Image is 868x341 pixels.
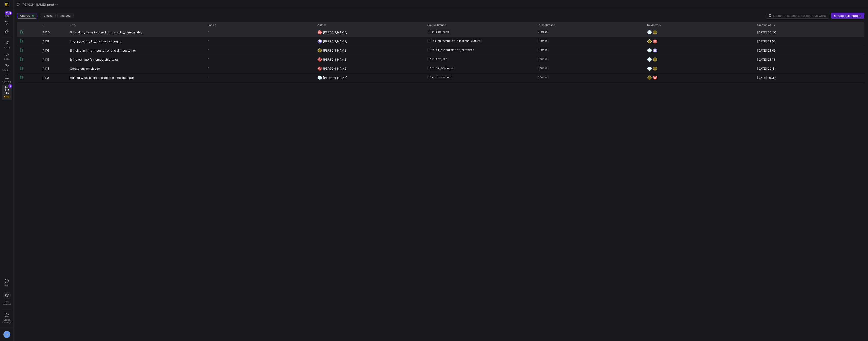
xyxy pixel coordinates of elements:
div: #115 [40,55,67,64]
img: https://secure.gravatar.com/avatar/06bbdcc80648188038f39f089a7f59ad47d850d77952c7f0d8c4f0bc45aa9b... [317,30,322,35]
div: 6 [8,84,12,88]
span: [PERSON_NAME]-prod [22,3,54,6]
span: Author [317,23,326,27]
img: https://secure.gravatar.com/avatar/332e4ab4f8f73db06c2cf0bfcf19914be04f614aded7b53ca0c4fd3e75c0e2... [647,39,652,44]
a: lnk_op_event_dm_business changes [70,37,202,45]
span: cm-dcm_name [431,30,449,33]
span: Target branch [537,23,555,27]
span: - [208,66,209,69]
a: Code [2,51,12,62]
button: Opened6 [17,13,37,19]
img: https://secure.gravatar.com/avatar/93624b85cfb6a0d6831f1d6e8dbf2768734b96aa2308d2c902a4aae71f619b... [647,48,652,53]
span: [PERSON_NAME] [323,58,347,61]
span: PRs [5,91,9,94]
span: ns-in-winback [431,76,452,79]
span: lnk_op_event_dm_business_090925 [431,39,481,42]
div: #119 [40,37,67,46]
span: lnk_op_event_dm_business changes [70,37,121,45]
button: TH [2,330,12,339]
span: Get started [3,300,11,306]
span: [PERSON_NAME] [323,76,347,79]
div: [DATE] 20:36 [754,28,864,37]
div: [DATE] 19:00 [754,73,864,82]
span: Create dm_employee [70,64,100,73]
span: th-dm_customer-int_customer [431,48,474,52]
button: Merged [57,13,74,18]
span: Title [70,23,76,27]
button: 409 [2,11,12,19]
span: ID [43,23,45,27]
img: https://secure.gravatar.com/avatar/332e4ab4f8f73db06c2cf0bfcf19914be04f614aded7b53ca0c4fd3e75c0e2... [653,57,657,62]
span: main [541,39,548,42]
input: Search title, labels, author, reviewers [773,14,826,17]
div: [DATE] 21:18 [754,55,864,64]
img: https://secure.gravatar.com/avatar/332e4ab4f8f73db06c2cf0bfcf19914be04f614aded7b53ca0c4fd3e75c0e2... [647,75,652,80]
span: - [208,75,209,78]
img: https://secure.gravatar.com/avatar/e200ad0c12bb49864ec62671df577dc1f004127e33c27085bc121970d062b3... [317,39,322,44]
span: Editor [4,46,10,49]
a: Create dm_employee [70,64,202,73]
span: Adding winback and collections into the code [70,73,135,82]
span: main [541,48,548,52]
button: Closed [41,13,56,18]
span: - [208,30,209,33]
span: Monitor [2,69,11,72]
div: [DATE] 21:55 [754,37,864,46]
img: https://secure.gravatar.com/avatar/06bbdcc80648188038f39f089a7f59ad47d850d77952c7f0d8c4f0bc45aa9b... [317,57,322,62]
div: [DATE] 21:49 [754,46,864,55]
span: Help [4,284,10,287]
span: Reviewers [647,23,661,27]
span: Beta [3,95,10,98]
span: main [541,30,548,33]
span: Create pull request [834,14,861,17]
button: Getstarted [2,290,12,307]
img: https://secure.gravatar.com/avatar/332e4ab4f8f73db06c2cf0bfcf19914be04f614aded7b53ca0c4fd3e75c0e2... [653,30,657,35]
span: cm-tcv_pt2 [431,57,447,61]
img: https://secure.gravatar.com/avatar/06bbdcc80648188038f39f089a7f59ad47d850d77952c7f0d8c4f0bc45aa9b... [317,66,322,71]
span: - [208,39,209,42]
span: main [541,67,548,70]
img: https://secure.gravatar.com/avatar/93624b85cfb6a0d6831f1d6e8dbf2768734b96aa2308d2c902a4aae71f619b... [647,66,652,71]
span: Bring tcv into ft membership sales [70,55,119,64]
span: Code [4,57,10,60]
span: Closed [44,14,53,17]
div: #120 [40,28,67,37]
a: https://storage.googleapis.com/y42-prod-data-exchange/images/uAsz27BndGEK0hZWDFeOjoxA7jCwgK9jE472... [2,1,12,8]
div: #113 [40,73,67,82]
img: https://secure.gravatar.com/avatar/332e4ab4f8f73db06c2cf0bfcf19914be04f614aded7b53ca0c4fd3e75c0e2... [653,66,657,71]
span: Created At [757,23,771,27]
button: Create pull request [831,13,864,19]
div: TH [3,331,10,338]
span: Opened [20,14,30,17]
span: cm-dm_employee [431,67,454,70]
a: Bringing in int_dm_customer and dm_customer [70,46,202,54]
img: https://secure.gravatar.com/avatar/06bbdcc80648188038f39f089a7f59ad47d850d77952c7f0d8c4f0bc45aa9b... [653,39,657,44]
img: https://secure.gravatar.com/avatar/e200ad0c12bb49864ec62671df577dc1f004127e33c27085bc121970d062b3... [653,48,657,53]
span: [PERSON_NAME] [323,49,347,52]
a: Editor [2,39,12,51]
a: Adding winback and collections into the code [70,73,202,82]
img: https://secure.gravatar.com/avatar/332e4ab4f8f73db06c2cf0bfcf19914be04f614aded7b53ca0c4fd3e75c0e2... [317,48,322,53]
span: Source branch [427,23,446,27]
img: https://secure.gravatar.com/avatar/93624b85cfb6a0d6831f1d6e8dbf2768734b96aa2308d2c902a4aae71f619b... [647,30,652,35]
a: Bring dcm_name into and through dm_membership [70,28,202,36]
img: https://secure.gravatar.com/avatar/06bbdcc80648188038f39f089a7f59ad47d850d77952c7f0d8c4f0bc45aa9b... [653,75,657,80]
a: Monitor [2,62,12,73]
span: main [541,57,548,61]
button: [PERSON_NAME]-prod [15,2,59,7]
button: Help [2,277,12,289]
span: Catalog [2,80,11,83]
span: Labels [208,23,216,27]
span: Space settings [2,318,11,324]
div: #114 [40,64,67,73]
img: https://secure.gravatar.com/avatar/93624b85cfb6a0d6831f1d6e8dbf2768734b96aa2308d2c902a4aae71f619b... [647,57,652,62]
img: https://secure.gravatar.com/avatar/93624b85cfb6a0d6831f1d6e8dbf2768734b96aa2308d2c902a4aae71f619b... [317,75,322,80]
span: - [208,57,209,60]
span: Merged [60,14,71,17]
div: [DATE] 20:51 [754,64,864,73]
a: Spacesettings [2,311,12,326]
a: PRsBeta6 [2,85,12,100]
span: [PERSON_NAME] [323,30,347,34]
span: - [208,48,209,51]
div: #116 [40,46,67,55]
